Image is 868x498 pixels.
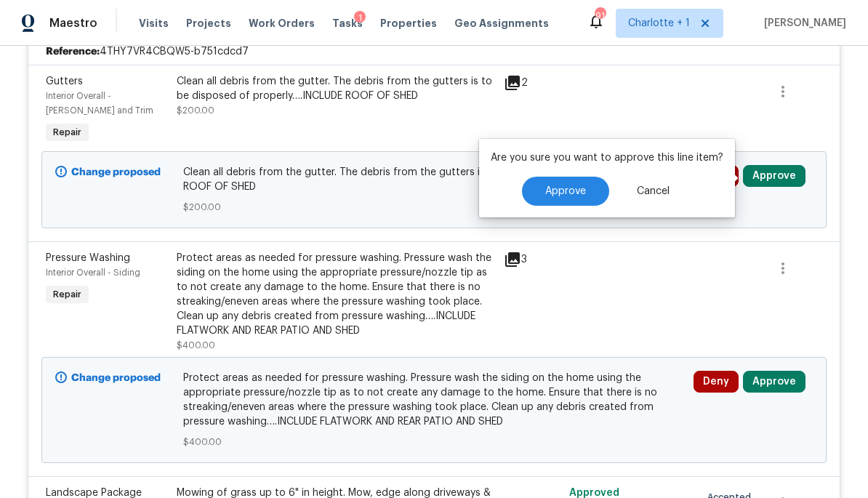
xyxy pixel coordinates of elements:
span: $400.00 [177,341,215,350]
span: Pressure Washing [46,253,130,263]
span: [PERSON_NAME] [758,16,846,31]
div: Clean all debris from the gutter. The debris from the gutters is to be disposed of properly….INCL... [177,74,495,103]
div: 2 [504,74,560,92]
div: 4THY7VR4CBQW5-b751cdcd7 [28,39,840,65]
button: Deny [694,371,739,393]
b: Reference: [46,44,100,59]
span: Work Orders [249,16,315,31]
span: Maestro [49,16,97,31]
span: Repair [47,125,87,140]
span: Interior Overall - [PERSON_NAME] and Trim [46,92,153,115]
span: Charlotte + 1 [628,16,690,31]
b: Change proposed [71,167,161,177]
span: Properties [380,16,437,31]
button: Approve [522,177,609,206]
b: Change proposed [71,373,161,383]
span: Protect areas as needed for pressure washing. Pressure wash the siding on the home using the appr... [183,371,686,429]
span: Gutters [46,76,83,87]
span: Cancel [637,186,670,197]
span: Tasks [332,18,363,28]
span: Projects [186,16,231,31]
span: Geo Assignments [454,16,549,31]
button: Approve [743,165,805,187]
span: Interior Overall - Siding [46,268,140,277]
div: 91 [595,9,605,23]
span: Repair [47,287,87,302]
p: Are you sure you want to approve this line item? [491,150,723,165]
span: $200.00 [177,106,214,115]
span: $400.00 [183,435,686,449]
span: Approve [545,186,586,197]
span: Visits [139,16,169,31]
span: Clean all debris from the gutter. The debris from the gutters is to be disposed of properly….INCL... [183,165,686,194]
button: Cancel [614,177,693,206]
div: 3 [504,251,560,268]
button: Approve [743,371,805,393]
span: $200.00 [183,200,686,214]
span: Landscape Package [46,488,142,498]
div: Protect areas as needed for pressure washing. Pressure wash the siding on the home using the appr... [177,251,495,338]
div: 1 [354,11,366,25]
